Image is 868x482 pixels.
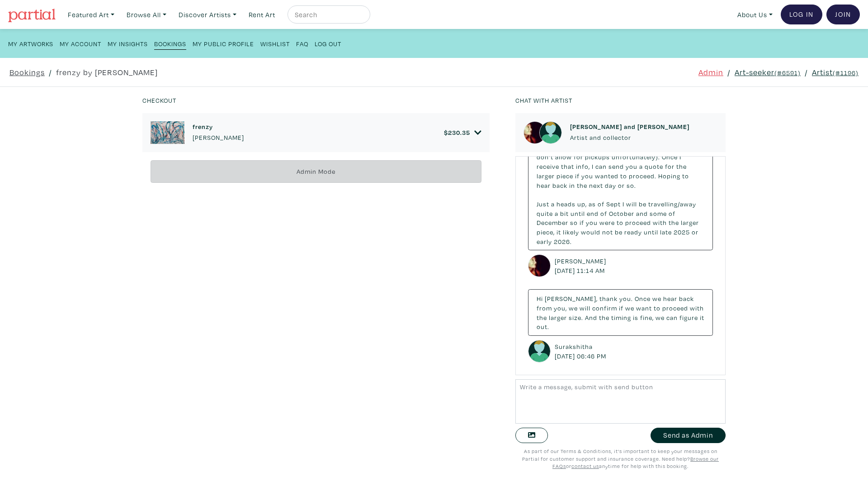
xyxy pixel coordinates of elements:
[552,455,719,470] a: Browse our FAQs
[574,153,583,161] span: for
[629,172,656,180] span: proceed.
[8,39,53,48] small: My Artworks
[781,5,822,24] a: Log In
[606,200,621,208] span: Sept
[644,228,658,236] span: until
[260,37,290,49] a: Wishlist
[653,218,667,227] span: with
[666,313,678,322] span: can
[645,162,663,171] span: quote
[294,9,362,20] input: Search
[561,162,574,171] span: that
[599,218,615,227] span: were
[595,162,607,171] span: can
[580,304,590,312] span: will
[537,218,568,227] span: December
[617,218,623,227] span: to
[651,428,726,444] button: Send as Admin
[260,39,290,48] small: Wishlist
[681,218,699,227] span: larger
[580,218,584,227] span: if
[554,304,567,312] span: you,
[600,209,607,218] span: of
[635,294,651,303] span: Once
[524,121,546,144] img: phpThumb.php
[581,228,600,236] span: would
[624,228,642,236] span: ready
[551,200,555,208] span: a
[625,304,634,312] span: we
[587,209,599,218] span: end
[589,181,603,190] span: next
[662,153,678,161] span: Once
[539,121,562,144] img: avatar.png
[586,218,598,227] span: you
[577,181,587,190] span: the
[193,123,244,142] a: frenzy [PERSON_NAME]
[142,96,176,105] small: Checkout
[589,200,596,208] span: as
[555,342,609,361] small: Surakshitha [DATE] 06:46 PM
[805,66,808,78] span: /
[615,228,623,236] span: be
[585,313,597,322] span: And
[193,37,254,49] a: My Public Profile
[175,5,241,24] a: Discover Artists
[571,209,585,218] span: until
[692,228,698,236] span: or
[605,181,616,190] span: day
[619,294,633,303] span: you.
[315,37,341,49] a: Log Out
[444,129,470,136] h6: $
[537,294,543,303] span: Hi
[658,172,680,180] span: Hoping
[609,209,634,218] span: October
[537,228,555,236] span: piece,
[537,153,553,161] span: don't
[537,322,549,331] span: out.
[650,209,667,218] span: some
[570,123,689,130] h6: [PERSON_NAME] and [PERSON_NAME]
[618,181,625,190] span: or
[602,228,613,236] span: not
[563,228,579,236] span: likely
[679,313,698,322] span: figure
[60,37,101,49] a: My Account
[154,39,186,48] small: Bookings
[56,66,158,78] a: frenzy by [PERSON_NAME]
[636,209,648,218] span: and
[627,181,636,190] span: so.
[652,294,661,303] span: we
[315,39,341,48] small: Log Out
[151,121,184,144] img: phpThumb.php
[665,162,675,171] span: for
[569,313,583,322] span: size.
[560,209,569,218] span: bit
[633,313,638,322] span: is
[654,304,660,312] span: to
[612,153,660,161] span: unfortunately).
[296,37,308,49] a: FAQ
[154,37,186,50] a: Bookings
[663,294,677,303] span: hear
[598,200,604,208] span: of
[625,218,651,227] span: proceed
[571,463,599,469] u: contact us
[555,153,572,161] span: allow
[151,160,481,183] div: Admin Mode
[528,254,551,277] img: phpThumb.php
[557,200,576,208] span: heads
[639,162,643,171] span: a
[569,181,575,190] span: in
[833,68,859,77] small: (#1196)
[123,5,170,24] a: Browse All
[8,37,53,49] a: My Artworks
[108,37,148,49] a: My Insights
[576,162,590,171] span: info,
[679,294,694,303] span: back
[9,66,45,78] a: Bookings
[545,294,598,303] span: [PERSON_NAME],
[570,133,689,143] p: Artist and collector
[537,237,552,246] span: early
